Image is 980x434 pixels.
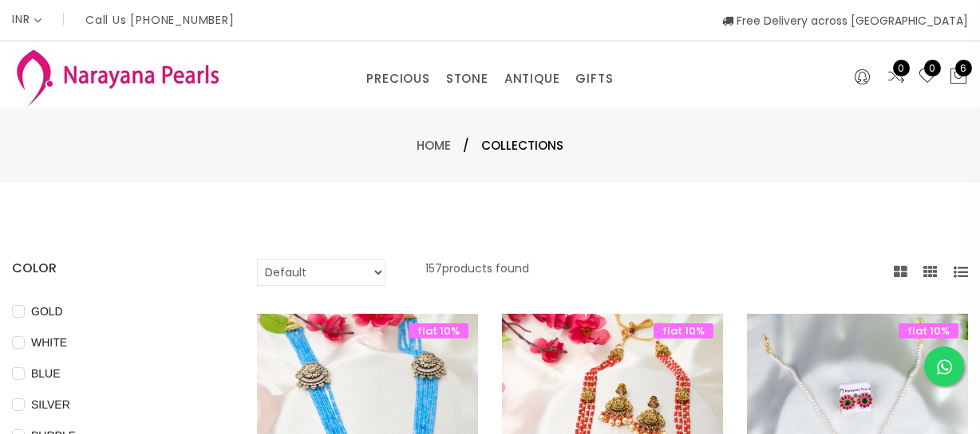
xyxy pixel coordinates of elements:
[425,259,529,286] p: 157 products found
[504,67,560,91] a: ANTIQUE
[887,67,906,88] a: 0
[417,137,451,154] a: Home
[25,365,67,382] span: BLUE
[366,67,429,91] a: PRECIOUS
[918,67,937,88] a: 0
[25,303,69,320] span: GOLD
[722,13,968,29] span: Free Delivery across [GEOGRAPHIC_DATA]
[899,323,958,338] span: flat 10%
[575,67,613,91] a: GIFTS
[949,67,968,88] button: 6
[12,259,209,278] h4: COLOR
[893,60,910,76] span: 0
[654,323,713,338] span: flat 10%
[955,60,972,76] span: 6
[409,323,468,338] span: flat 10%
[25,396,77,413] span: SILVER
[85,14,235,25] p: Call Us [PHONE_NUMBER]
[463,136,469,155] span: /
[481,136,563,155] span: Collections
[446,67,488,91] a: STONE
[924,60,941,76] span: 0
[25,334,73,351] span: WHITE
